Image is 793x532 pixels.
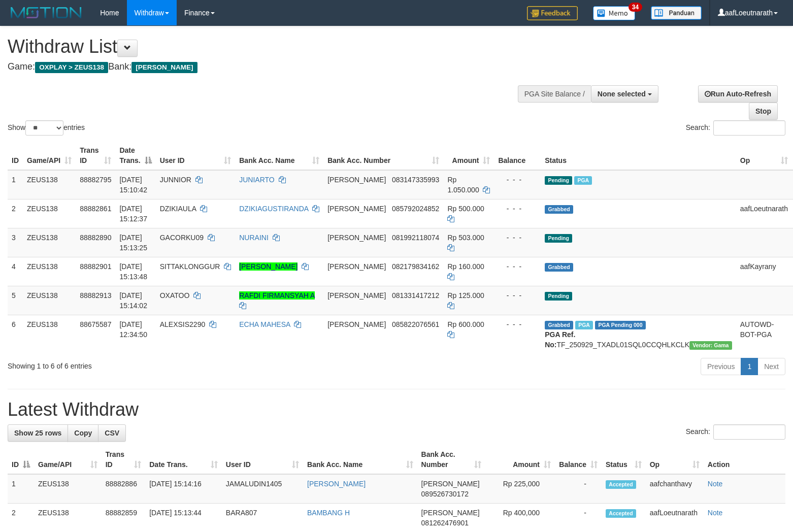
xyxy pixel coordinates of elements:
span: Grabbed [545,205,573,214]
th: Balance [494,141,541,170]
th: ID: activate to sort column descending [8,445,34,474]
span: Show 25 rows [14,429,61,437]
td: 4 [8,257,23,286]
th: Action [704,445,785,474]
th: Status [541,141,736,170]
th: Game/API: activate to sort column ascending [23,141,76,170]
span: Copy 089526730172 to clipboard [421,490,469,498]
a: 1 [741,358,758,375]
span: [PERSON_NAME] [327,262,386,271]
span: [DATE] 15:13:48 [119,262,147,281]
a: Copy [68,424,98,442]
span: [PERSON_NAME] [327,320,386,328]
td: AUTOWD-BOT-PGA [736,315,792,354]
b: PGA Ref. No: [545,330,575,349]
td: ZEUS138 [23,199,76,228]
a: Previous [701,358,741,375]
span: JUNNIOR [160,176,191,184]
a: [PERSON_NAME] [239,262,298,271]
span: Rp 125.000 [447,291,484,300]
span: SITTAKLONGGUR [160,262,220,271]
span: Copy 081992118074 to clipboard [392,234,439,242]
a: RAFDI FIRMANSYAH A [239,291,314,300]
th: Op: activate to sort column ascending [646,445,704,474]
input: Search: [713,120,785,136]
td: JAMALUDIN1405 [222,474,303,504]
span: [PERSON_NAME] [327,234,386,242]
span: Grabbed [545,263,573,272]
a: Run Auto-Refresh [698,85,778,103]
a: NURAINI [239,234,269,242]
td: - [555,474,602,504]
th: Bank Acc. Name: activate to sort column ascending [235,141,323,170]
div: - - - [498,175,537,185]
span: OXPLAY > ZEUS138 [35,62,108,73]
th: Bank Acc. Number: activate to sort column ascending [417,445,486,474]
span: DZIKIAULA [160,205,196,213]
span: Accepted [606,509,636,518]
input: Search: [713,424,785,440]
span: 88675587 [80,320,111,328]
label: Search: [686,120,785,136]
div: - - - [498,232,537,243]
a: ECHA MAHESA [239,320,290,328]
span: None selected [598,90,646,98]
span: [DATE] 15:10:42 [119,176,147,194]
span: 88882861 [80,205,111,213]
span: [PERSON_NAME] [421,509,480,517]
img: Button%20Memo.svg [593,6,636,20]
span: Copy 085822076561 to clipboard [392,320,439,328]
span: PGA Pending [595,321,646,329]
td: 6 [8,315,23,354]
td: ZEUS138 [23,286,76,315]
span: [DATE] 12:34:50 [119,320,147,339]
span: 88882913 [80,291,111,300]
td: [DATE] 15:14:16 [145,474,222,504]
td: aafLoeutnarath [736,199,792,228]
td: 5 [8,286,23,315]
th: Game/API: activate to sort column ascending [34,445,102,474]
span: Vendor URL: https://trx31.1velocity.biz [689,341,732,350]
span: Grabbed [545,321,573,329]
th: Status: activate to sort column ascending [602,445,646,474]
span: Copy [74,429,92,437]
span: [PERSON_NAME] [327,205,386,213]
img: MOTION_logo.png [8,5,85,20]
td: Rp 225,000 [485,474,555,504]
span: OXATOO [160,291,190,300]
span: [PERSON_NAME] [421,480,480,488]
span: Pending [545,176,572,185]
span: [DATE] 15:14:02 [119,291,147,310]
th: Bank Acc. Name: activate to sort column ascending [303,445,417,474]
a: Note [708,480,723,488]
span: CSV [105,429,119,437]
h1: Latest Withdraw [8,400,785,420]
button: None selected [591,85,658,103]
h4: Game: Bank: [8,62,518,72]
th: Bank Acc. Number: activate to sort column ascending [323,141,443,170]
td: ZEUS138 [23,170,76,199]
th: Date Trans.: activate to sort column ascending [145,445,222,474]
a: Note [708,509,723,517]
td: 2 [8,199,23,228]
select: Showentries [25,120,63,136]
td: ZEUS138 [23,257,76,286]
span: Rp 600.000 [447,320,484,328]
div: - - - [498,319,537,329]
a: DZIKIAGUSTIRANDA [239,205,308,213]
td: aafKayrany [736,257,792,286]
h1: Withdraw List [8,37,518,57]
span: Marked by aafpengsreynich [575,321,593,329]
span: Rp 503.000 [447,234,484,242]
span: [PERSON_NAME] [327,176,386,184]
span: 88882901 [80,262,111,271]
th: ID [8,141,23,170]
td: TF_250929_TXADL01SQL0CCQHLKCLK [541,315,736,354]
span: Rp 160.000 [447,262,484,271]
a: JUNIARTO [239,176,275,184]
td: 1 [8,474,34,504]
span: Pending [545,292,572,301]
div: - - - [498,290,537,301]
td: ZEUS138 [23,228,76,257]
span: GACORKU09 [160,234,204,242]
